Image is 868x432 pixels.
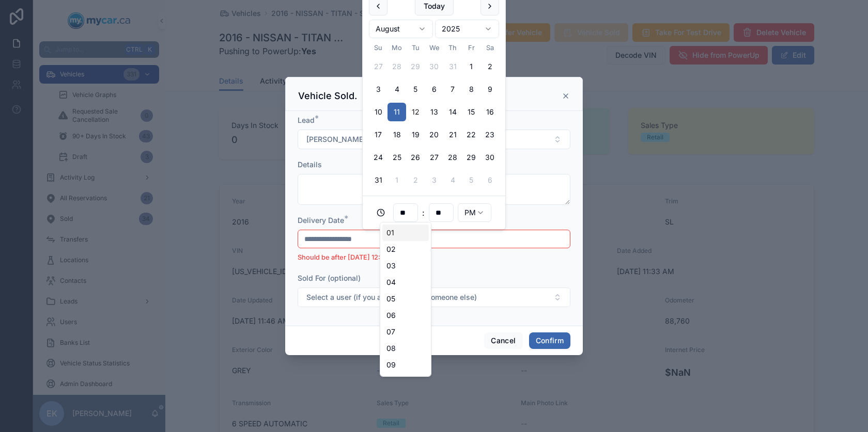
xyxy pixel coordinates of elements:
button: Today, Tuesday, August 12th, 2025 [406,103,425,121]
th: Wednesday [425,42,443,53]
table: August 2025 [369,42,499,189]
button: Friday, August 8th, 2025 [462,80,481,99]
li: Should be after [DATE] 12:01 PM [298,252,570,263]
button: Cancel [484,332,522,349]
button: Wednesday, August 20th, 2025 [425,125,443,144]
div: 02 [382,241,429,258]
button: Saturday, August 30th, 2025 [481,148,499,167]
button: Thursday, August 14th, 2025 [443,103,462,121]
span: Details [298,160,322,169]
button: Wednesday, August 27th, 2025 [425,148,443,167]
div: 10 [382,373,429,390]
button: Tuesday, August 5th, 2025 [406,80,425,99]
button: Friday, August 29th, 2025 [462,148,481,167]
button: Tuesday, August 26th, 2025 [406,148,425,167]
button: Wednesday, September 3rd, 2025 [425,171,443,189]
div: 07 [382,324,429,340]
button: Friday, August 15th, 2025 [462,103,481,121]
span: [PERSON_NAME] [[EMAIL_ADDRESS][DOMAIN_NAME]] [306,134,498,145]
button: Tuesday, July 29th, 2025 [406,57,425,76]
button: Friday, September 5th, 2025 [462,171,481,189]
button: Wednesday, August 6th, 2025 [425,80,443,99]
button: Saturday, August 23rd, 2025 [481,125,499,144]
button: Thursday, September 4th, 2025 [443,171,462,189]
button: Thursday, August 7th, 2025 [443,80,462,99]
button: Select Button [298,287,570,307]
div: 04 [382,274,429,291]
button: Saturday, September 6th, 2025 [481,171,499,189]
button: Thursday, August 21st, 2025 [443,125,462,144]
div: : [369,202,499,223]
button: Tuesday, September 2nd, 2025 [406,171,425,189]
button: Sunday, July 27th, 2025 [369,57,388,76]
button: Monday, August 4th, 2025 [388,80,406,99]
h3: Vehicle Sold. [298,90,357,102]
button: Monday, August 25th, 2025 [388,148,406,167]
button: Monday, August 11th, 2025, selected [388,103,406,121]
button: Sunday, August 3rd, 2025 [369,80,388,99]
div: 06 [382,307,429,324]
button: Monday, July 28th, 2025 [388,57,406,76]
th: Thursday [443,42,462,53]
div: 08 [382,340,429,357]
div: 01 [382,225,429,241]
button: Wednesday, August 13th, 2025 [425,103,443,121]
button: Saturday, August 2nd, 2025 [481,57,499,76]
button: Saturday, August 9th, 2025 [481,80,499,99]
span: Select a user (if you are selling for someone else) [306,292,477,302]
button: Sunday, August 24th, 2025 [369,148,388,167]
button: Sunday, August 31st, 2025 [369,171,388,189]
div: 03 [382,258,429,274]
button: Wednesday, July 30th, 2025 [425,57,443,76]
span: Delivery Date [298,216,344,225]
span: Lead [298,116,315,124]
button: Sunday, August 17th, 2025 [369,125,388,144]
button: Sunday, August 10th, 2025 [369,103,388,121]
th: Saturday [481,42,499,53]
button: Friday, August 1st, 2025 [462,57,481,76]
div: 05 [382,291,429,307]
button: Friday, August 22nd, 2025 [462,125,481,144]
button: Monday, September 1st, 2025 [388,171,406,189]
button: Thursday, July 31st, 2025 [443,57,462,76]
th: Sunday [369,42,388,53]
button: Saturday, August 16th, 2025 [481,103,499,121]
button: Thursday, August 28th, 2025 [443,148,462,167]
span: Sold For (optional) [298,274,361,282]
button: Monday, August 18th, 2025 [388,125,406,144]
div: Suggestions [380,222,431,377]
button: Tuesday, August 19th, 2025 [406,125,425,144]
div: 09 [382,357,429,373]
th: Tuesday [406,42,425,53]
button: Confirm [529,332,570,349]
th: Monday [388,42,406,53]
th: Friday [462,42,481,53]
button: Select Button [298,130,570,149]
